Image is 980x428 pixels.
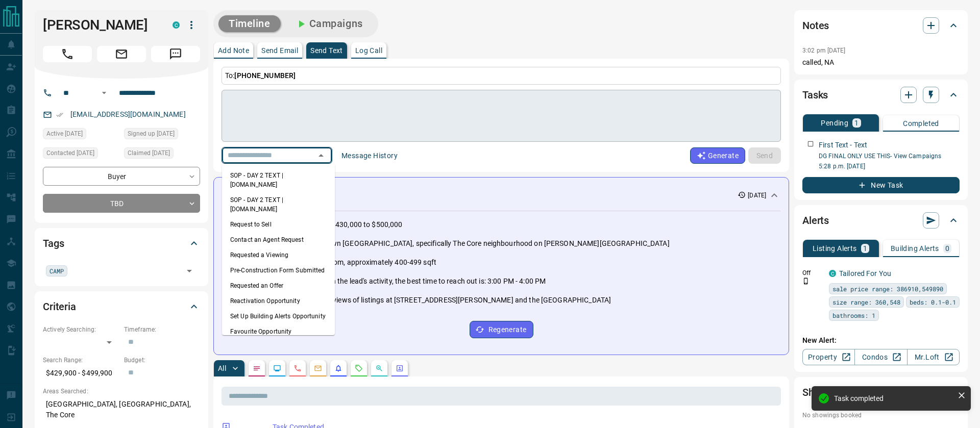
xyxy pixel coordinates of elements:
[903,120,939,127] p: Completed
[128,129,175,139] span: Signed up [DATE]
[253,364,261,372] svg: Notes
[50,266,64,276] span: CAMP
[43,147,119,162] div: Wed Aug 27 2025
[802,17,829,34] h2: Notes
[124,325,200,334] p: Timeframe:
[802,208,960,233] div: Alerts
[306,276,546,287] p: Based on the lead's activity, the best time to reach out is: 3:00 PM - 4:00 PM
[124,128,200,142] div: Wed Aug 27 2025
[832,284,943,294] span: sale price range: 386910,549890
[222,186,780,205] div: Activity Summary[DATE]
[306,219,403,230] p: Around $430,000 to $500,000
[46,129,83,139] span: Active [DATE]
[234,71,296,80] span: [PHONE_NUMBER]
[470,321,533,338] button: Regenerate
[802,411,960,420] p: No showings booked
[834,394,953,402] div: Task completed
[375,364,383,372] svg: Opportunities
[910,297,956,307] span: beds: 0.1-0.1
[802,83,960,107] div: Tasks
[802,177,960,193] button: New Task
[70,110,186,118] a: [EMAIL_ADDRESS][DOMAIN_NAME]
[173,21,180,29] div: condos.ca
[222,67,781,85] p: To:
[306,257,436,268] p: 1 bathroom, approximately 400-499 sqft
[43,396,200,423] p: [GEOGRAPHIC_DATA], [GEOGRAPHIC_DATA], The Core
[222,232,335,247] li: Contact an Agent Request
[907,349,960,365] a: Mr.Loft
[46,148,94,158] span: Contacted [DATE]
[124,147,200,162] div: Wed Aug 27 2025
[222,324,335,339] li: Favourite Opportunity
[43,387,200,396] p: Areas Searched:
[314,148,328,163] button: Close
[56,111,63,118] svg: Email Verified
[43,298,76,315] h2: Criteria
[396,364,404,372] svg: Agent Actions
[310,47,343,54] p: Send Text
[261,47,298,54] p: Send Email
[854,119,859,127] p: 1
[821,119,848,127] p: Pending
[802,57,960,68] p: called, NA
[832,297,900,307] span: size range: 360,548
[218,47,249,54] p: Add Note
[802,47,846,54] p: 3:02 pm [DATE]
[43,294,200,319] div: Criteria
[334,364,342,372] svg: Listing Alerts
[43,167,200,186] div: Buyer
[43,46,92,62] span: Call
[832,310,875,320] span: bathrooms: 1
[813,245,857,252] p: Listing Alerts
[182,264,197,278] button: Open
[802,13,960,38] div: Notes
[293,364,302,372] svg: Calls
[839,269,891,278] a: Tailored For You
[128,148,170,158] span: Claimed [DATE]
[802,349,855,365] a: Property
[802,278,810,285] svg: Push Notification Only
[43,235,64,251] h2: Tags
[151,46,200,62] span: Message
[222,192,335,217] li: SOP - DAY 2 TEXT | [DOMAIN_NAME]
[945,245,949,252] p: 0
[863,245,867,252] p: 1
[43,231,200,256] div: Tags
[43,194,200,213] div: TBD
[97,46,146,62] span: Email
[222,309,335,324] li: Set Up Building Alerts Opportunity
[829,270,836,277] div: condos.ca
[748,191,766,200] p: [DATE]
[43,128,119,142] div: Wed Aug 27 2025
[285,15,373,32] button: Campaigns
[819,140,867,150] p: First Text - Text
[355,364,363,372] svg: Requests
[218,365,226,372] p: All
[355,47,382,54] p: Log Call
[802,268,823,278] p: Off
[222,293,335,309] li: Reactivation Opportunity
[802,384,846,400] h2: Showings
[891,245,939,252] p: Building Alerts
[222,168,335,192] li: SOP - DAY 2 TEXT | [DOMAIN_NAME]
[98,87,110,99] button: Open
[222,217,335,232] li: Request to Sell
[335,147,404,164] button: Message History
[819,162,960,171] p: 5:28 p.m. [DATE]
[222,278,335,293] li: Requested an Offer
[314,364,322,372] svg: Emails
[43,365,119,382] p: $429,900 - $499,900
[802,87,828,103] h2: Tasks
[802,380,960,405] div: Showings
[273,364,281,372] svg: Lead Browsing Activity
[854,349,907,365] a: Condos
[222,247,335,263] li: Requested a Viewing
[43,17,157,33] h1: [PERSON_NAME]
[819,153,941,160] a: DG FINAL ONLY USE THIS- View Campaigns
[802,335,960,346] p: New Alert:
[222,263,335,278] li: Pre-Construction Form Submitted
[306,295,611,306] p: Multiple views of listings at [STREET_ADDRESS][PERSON_NAME] and the [GEOGRAPHIC_DATA]
[802,212,829,229] h2: Alerts
[690,147,745,164] button: Generate
[218,15,281,32] button: Timeline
